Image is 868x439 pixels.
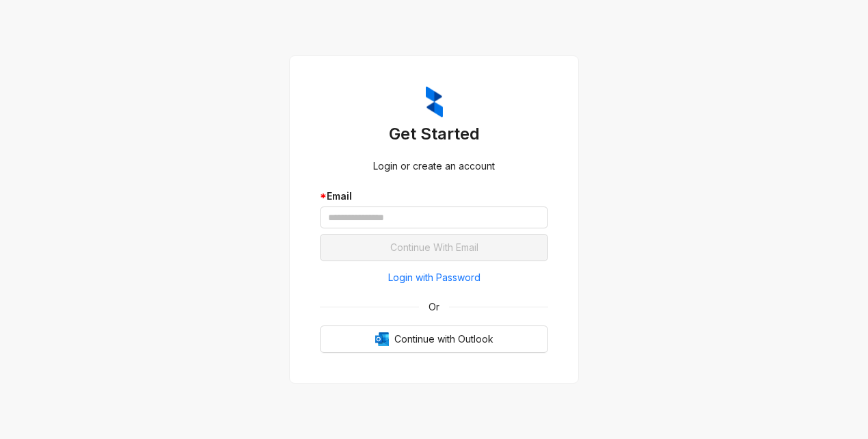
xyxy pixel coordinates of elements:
[320,189,548,204] div: Email
[419,300,449,315] span: Or
[320,159,548,174] div: Login or create an account
[394,332,493,347] span: Continue with Outlook
[320,123,548,145] h3: Get Started
[320,234,548,261] button: Continue With Email
[388,270,480,285] span: Login with Password
[320,325,548,353] button: OutlookContinue with Outlook
[426,86,443,118] img: ZumaIcon
[320,267,548,289] button: Login with Password
[375,332,389,346] img: Outlook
